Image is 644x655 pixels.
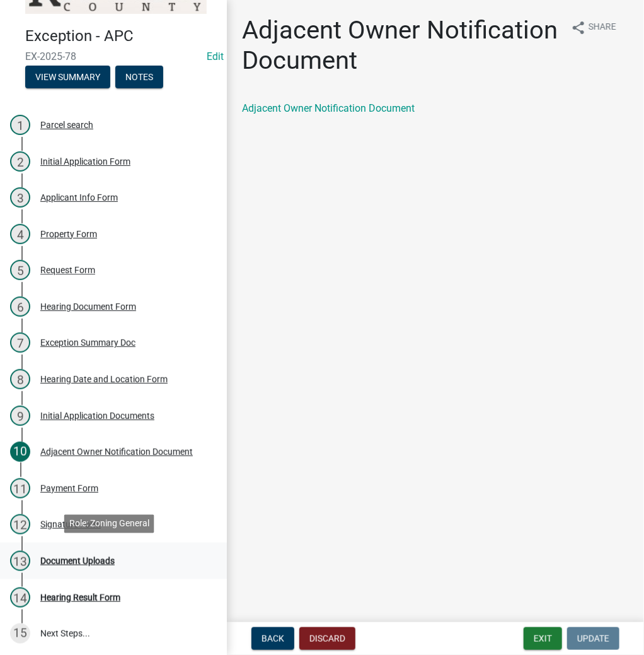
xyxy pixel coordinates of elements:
[207,50,224,62] a: Edit
[10,478,30,499] div: 11
[40,593,120,602] div: Hearing Result Form
[40,302,136,311] div: Hearing Document Form
[262,634,284,644] span: Back
[40,411,154,420] div: Initial Application Documents
[40,338,135,347] div: Exception Summary Doc
[10,187,30,208] div: 3
[242,102,415,114] a: Adjacent Owner Notification Document
[64,514,154,533] div: Role: Zoning General
[589,20,616,35] span: Share
[40,520,101,529] div: Signature Form
[10,260,30,280] div: 5
[25,73,110,83] wm-modal-confirm: Summary
[40,447,193,456] div: Adjacent Owner Notification Document
[25,50,202,62] span: EX-2025-78
[115,66,163,88] button: Notes
[40,557,115,565] div: Document Uploads
[577,634,609,644] span: Update
[524,627,562,650] button: Exit
[115,73,163,83] wm-modal-confirm: Notes
[10,224,30,244] div: 4
[251,627,294,650] button: Back
[10,369,30,389] div: 8
[40,193,118,202] div: Applicant Info Form
[561,15,626,40] button: shareShare
[10,151,30,172] div: 2
[10,551,30,571] div: 13
[10,333,30,353] div: 7
[10,514,30,534] div: 12
[40,157,130,166] div: Initial Application Form
[10,115,30,135] div: 1
[40,230,97,239] div: Property Form
[242,15,561,76] h1: Adjacent Owner Notification Document
[40,484,98,493] div: Payment Form
[10,406,30,426] div: 9
[40,266,95,274] div: Request Form
[299,627,355,650] button: Discard
[10,297,30,317] div: 6
[10,623,30,644] div: 15
[207,50,224,62] wm-modal-confirm: Edit Application Number
[25,66,110,88] button: View Summary
[10,442,30,462] div: 10
[571,20,586,35] i: share
[10,587,30,608] div: 14
[567,627,619,650] button: Update
[25,27,217,45] h4: Exception - APC
[40,375,168,384] div: Hearing Date and Location Form
[40,121,93,129] div: Parcel search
